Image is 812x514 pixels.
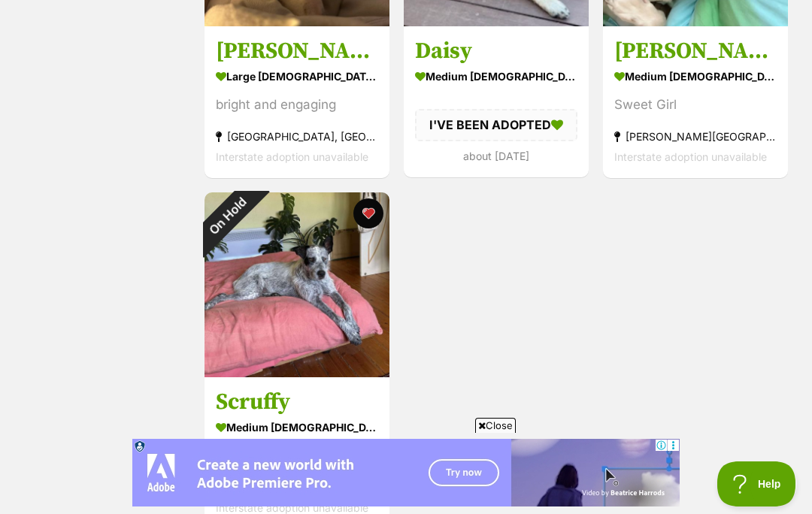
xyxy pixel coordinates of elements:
div: medium [DEMOGRAPHIC_DATA] Dog [614,65,777,87]
h3: Scruffy [216,389,378,417]
h3: Daisy [415,37,577,65]
img: Scruffy [205,192,389,377]
div: [GEOGRAPHIC_DATA], [GEOGRAPHIC_DATA] [216,126,378,147]
div: medium [DEMOGRAPHIC_DATA] Dog [415,65,577,87]
div: On Hold [186,174,270,258]
div: [PERSON_NAME][GEOGRAPHIC_DATA][PERSON_NAME][GEOGRAPHIC_DATA] [614,126,777,147]
div: I'VE BEEN ADOPTED [415,109,577,141]
iframe: Advertisement [132,439,680,506]
button: favourite [353,198,383,228]
a: [PERSON_NAME] large [DEMOGRAPHIC_DATA] Dog bright and engaging [GEOGRAPHIC_DATA], [GEOGRAPHIC_DAT... [205,26,389,178]
span: Close [475,418,516,433]
a: Daisy medium [DEMOGRAPHIC_DATA] Dog I'VE BEEN ADOPTED about [DATE] favourite [404,26,589,177]
div: bright and engaging [216,95,378,115]
div: Sweet Girl [614,95,777,115]
span: Interstate adoption unavailable [614,150,767,163]
div: about [DATE] [415,146,577,166]
div: medium [DEMOGRAPHIC_DATA] Dog [216,417,378,439]
span: Interstate adoption unavailable [216,150,368,163]
div: large [DEMOGRAPHIC_DATA] Dog [216,65,378,87]
iframe: Help Scout Beacon - Open [717,461,797,506]
h3: [PERSON_NAME] [216,37,378,65]
a: On Hold [205,365,389,380]
h3: [PERSON_NAME] [614,37,777,65]
a: [PERSON_NAME] medium [DEMOGRAPHIC_DATA] Dog Sweet Girl [PERSON_NAME][GEOGRAPHIC_DATA][PERSON_NAME... [603,26,788,178]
